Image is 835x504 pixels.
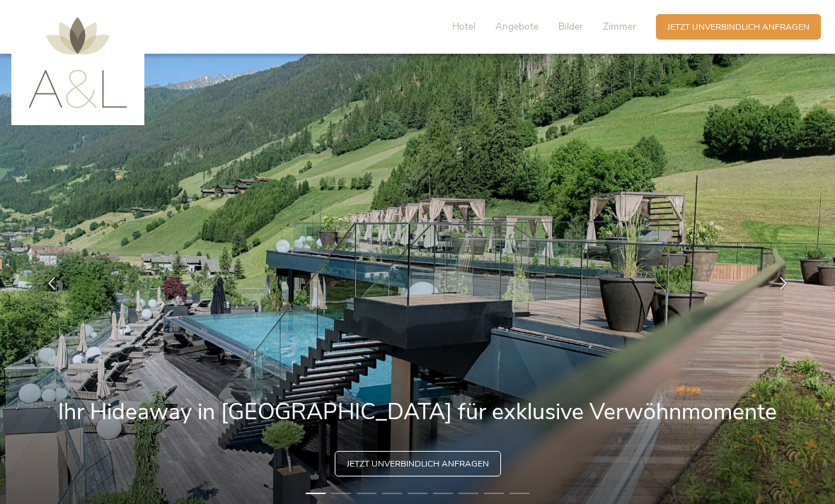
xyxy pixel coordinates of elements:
[558,20,583,33] span: Bilder
[667,21,810,33] span: Jetzt unverbindlich anfragen
[495,20,539,33] span: Angebote
[347,458,489,470] span: Jetzt unverbindlich anfragen
[28,17,127,108] img: AMONTI & LUNARIS Wellnessresort
[452,20,476,33] span: Hotel
[603,20,636,33] span: Zimmer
